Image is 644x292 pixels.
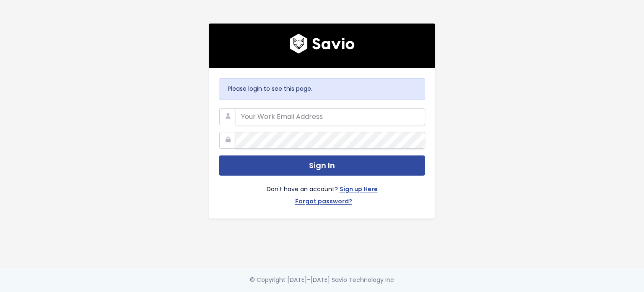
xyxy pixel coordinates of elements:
[228,84,416,94] p: Please login to see this page.
[340,184,378,196] a: Sign up Here
[219,155,425,176] button: Sign In
[250,275,394,285] div: © Copyright [DATE]-[DATE] Savio Technology Inc
[295,196,352,208] a: Forgot password?
[219,176,425,208] div: Don't have an account?
[236,108,425,125] input: Your Work Email Address
[290,34,355,54] img: logo600x187.a314fd40982d.png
